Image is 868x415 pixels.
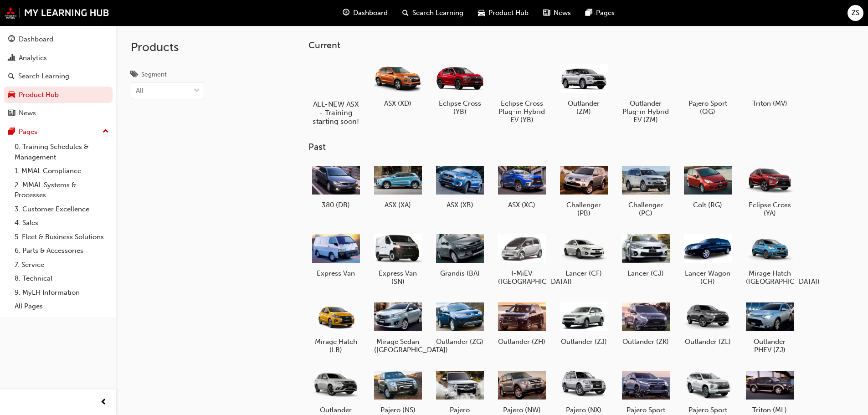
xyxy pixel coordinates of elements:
[684,99,732,116] h5: Pajero Sport (QG)
[543,7,550,19] span: news-icon
[498,406,546,414] h5: Pajero (NW)
[684,338,732,346] h5: Outlander (ZL)
[746,269,794,286] h5: Mirage Hatch ([GEOGRAPHIC_DATA])
[343,7,349,19] span: guage-icon
[494,58,549,127] a: Eclipse Cross Plug-in Hybrid EV (YB)
[852,8,859,18] span: ZS
[4,123,113,140] button: Pages
[308,228,363,281] a: Express Van
[622,269,670,277] h5: Lancer (CJ)
[488,8,529,18] span: Product Hub
[560,406,608,414] h5: Pajero (NX)
[742,58,797,111] a: Triton (MV)
[494,160,549,213] a: ASX (XC)
[11,178,113,202] a: 2. MMAL Systems & Processes
[18,71,69,82] div: Search Learning
[560,99,608,116] h5: Outlander (ZM)
[742,160,797,221] a: Eclipse Cross (YA)
[432,58,487,119] a: Eclipse Cross (YB)
[4,50,113,67] a: Analytics
[308,297,363,358] a: Mirage Hatch (LB)
[680,160,735,213] a: Colt (RG)
[746,99,794,108] h5: Triton (MV)
[4,105,113,122] a: News
[8,128,15,136] span: pages-icon
[402,7,409,19] span: search-icon
[554,8,571,18] span: News
[498,338,546,346] h5: Outlander (ZH)
[11,140,113,164] a: 0. Training Schedules & Management
[436,201,484,209] h5: ASX (XB)
[478,7,485,19] span: car-icon
[19,108,36,118] div: News
[103,126,109,138] span: up-icon
[11,216,113,230] a: 4. Sales
[8,91,15,99] span: car-icon
[11,272,113,286] a: 8. Technical
[308,142,826,152] h3: Past
[436,99,484,116] h5: Eclipse Cross (YB)
[308,40,826,51] h3: Current
[370,58,425,111] a: ASX (XD)
[308,160,363,213] a: 380 (DB)
[11,299,113,313] a: All Pages
[395,4,471,22] a: search-iconSearch Learning
[4,29,113,123] button: DashboardAnalyticsSearch LearningProduct HubNews
[141,70,167,79] div: Segment
[4,87,113,103] a: Product Hub
[684,201,732,209] h5: Colt (RG)
[11,202,113,216] a: 3. Customer Excellence
[746,338,794,354] h5: Outlander PHEV (ZJ)
[471,4,536,22] a: car-iconProduct Hub
[131,71,138,79] span: tags-icon
[618,58,673,127] a: Outlander Plug-in Hybrid EV (ZM)
[556,228,611,281] a: Lancer (CF)
[312,269,360,277] h5: Express Van
[374,338,422,354] h5: Mirage Sedan ([GEOGRAPHIC_DATA])
[684,269,732,286] h5: Lancer Wagon (CH)
[618,228,673,281] a: Lancer (CJ)
[312,338,360,354] h5: Mirage Hatch (LB)
[8,72,15,81] span: search-icon
[560,338,608,346] h5: Outlander (ZJ)
[746,201,794,217] h5: Eclipse Cross (YA)
[847,5,863,21] button: ZS
[436,269,484,277] h5: Grandis (BA)
[11,164,113,178] a: 1. MMAL Compliance
[622,99,670,124] h5: Outlander Plug-in Hybrid EV (ZM)
[618,160,673,221] a: Challenger (PC)
[19,34,53,45] div: Dashboard
[8,54,15,62] span: chart-icon
[4,68,113,85] a: Search Learning
[680,228,735,289] a: Lancer Wagon (CH)
[680,297,735,349] a: Outlander (ZL)
[312,201,360,209] h5: 380 (DB)
[432,160,487,213] a: ASX (XB)
[4,31,113,48] a: Dashboard
[19,53,47,63] div: Analytics
[536,4,578,22] a: news-iconNews
[622,338,670,346] h5: Outlander (ZK)
[436,338,484,346] h5: Outlander (ZG)
[680,58,735,119] a: Pajero Sport (QG)
[556,297,611,349] a: Outlander (ZJ)
[136,86,144,96] div: All
[556,160,611,221] a: Challenger (PB)
[374,99,422,108] h5: ASX (XD)
[5,7,109,19] a: mmal
[374,201,422,209] h5: ASX (XA)
[8,36,15,44] span: guage-icon
[131,40,204,55] h2: Products
[370,160,425,213] a: ASX (XA)
[494,297,549,349] a: Outlander (ZH)
[310,100,361,126] h5: ALL-NEW ASX - Training starting soon!
[100,397,107,408] span: prev-icon
[11,286,113,300] a: 9. MyLH Information
[618,297,673,349] a: Outlander (ZK)
[746,406,794,414] h5: Triton (ML)
[370,297,425,358] a: Mirage Sedan ([GEOGRAPHIC_DATA])
[622,201,670,217] h5: Challenger (PC)
[335,4,395,22] a: guage-iconDashboard
[432,297,487,349] a: Outlander (ZG)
